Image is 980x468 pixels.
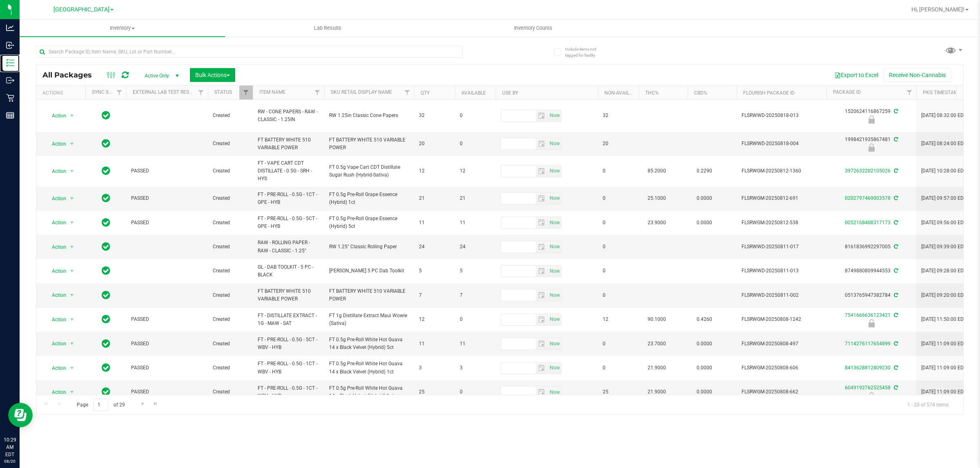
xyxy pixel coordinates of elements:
[893,195,898,201] span: Sync from Compliance System
[644,362,670,374] span: 21.9000
[92,89,123,95] a: Sync Status
[921,112,967,119] span: [DATE] 08:32:00 EDT
[536,265,548,277] span: select
[693,338,716,350] span: 0.0000
[4,458,16,464] p: 08/20
[536,138,548,150] span: select
[825,319,918,327] div: Newly Received
[213,219,248,227] span: Created
[548,386,561,398] span: Set Current date
[419,112,450,119] span: 32
[460,112,491,119] span: 0
[923,90,971,95] a: Pkg Timestamp
[548,265,561,277] span: Set Current date
[893,365,898,371] span: Sync from Compliance System
[548,362,561,374] span: Set Current date
[20,20,225,37] a: Inventory
[45,265,67,277] span: Action
[102,110,110,121] span: In Sync
[213,167,248,175] span: Created
[825,291,918,299] div: 0513765947382784
[603,364,634,372] span: 0
[536,362,548,374] span: select
[419,219,450,227] span: 11
[102,265,110,276] span: In Sync
[603,243,634,251] span: 0
[460,167,491,175] span: 12
[67,386,77,398] span: select
[67,217,77,228] span: select
[460,388,491,396] span: 0
[67,338,77,349] span: select
[258,263,319,279] span: GL - DAB TOOLKIT - 5 PC - BLACK
[329,287,409,303] span: FT BATTERY WHITE 510 VARIABLE POWER
[133,89,197,95] a: External Lab Test Result
[903,86,916,99] a: Filter
[548,138,561,150] span: select
[603,219,634,227] span: 0
[102,313,110,325] span: In Sync
[213,194,248,202] span: Created
[644,313,670,325] span: 90.1000
[67,110,77,121] span: select
[548,217,561,229] span: Set Current date
[67,265,77,277] span: select
[536,110,548,121] span: select
[742,267,822,275] span: FLSRWWD-20250811-013
[548,193,561,204] span: select
[419,267,450,275] span: 5
[421,90,430,96] a: Qty
[461,90,486,96] a: Available
[460,194,491,202] span: 21
[743,90,795,96] a: Flourish Package ID
[131,340,203,348] span: PASSED
[693,362,716,374] span: 0.0000
[36,46,463,58] input: Search Package ID, Item Name, SKU, Lot or Part Number...
[419,316,450,323] span: 12
[258,136,319,152] span: FT BATTERY WHITE 510 VARIABLE POWER
[693,217,716,229] span: 0.0000
[893,292,898,298] span: Sync from Compliance System
[102,165,110,177] span: In Sync
[45,193,67,204] span: Action
[460,340,491,348] span: 11
[460,219,491,227] span: 11
[742,112,822,119] span: FLSRWWD-20250818-013
[693,192,716,204] span: 0.0000
[548,289,561,301] span: Set Current date
[102,217,110,228] span: In Sync
[603,291,634,299] span: 0
[195,72,230,78] span: Bulk Actions
[329,312,409,327] span: FT 1g Distillate Extract Maui Wowie (Sativa)
[45,338,67,349] span: Action
[150,398,162,409] a: Go to the last page
[921,194,967,202] span: [DATE] 09:57:00 EDT
[893,137,898,142] span: Sync from Compliance System
[603,140,634,148] span: 20
[742,316,822,323] span: FLSRWGM-20250808-1242
[742,291,822,299] span: FLSRWWD-20250811-002
[503,24,563,32] span: Inventory Counts
[329,267,409,275] span: [PERSON_NAME] 5 PC Dab Toolkit
[419,194,450,202] span: 21
[921,243,967,251] span: [DATE] 09:39:00 EDT
[603,267,634,275] span: 0
[893,220,898,225] span: Sync from Compliance System
[536,166,548,177] span: select
[548,166,561,177] span: select
[131,316,203,323] span: PASSED
[460,140,491,148] span: 0
[102,138,110,149] span: In Sync
[548,289,561,301] span: select
[536,314,548,325] span: select
[548,241,561,253] span: select
[921,388,967,396] span: [DATE] 11:09:00 EDT
[502,90,518,96] a: Use By
[603,340,634,348] span: 0
[603,194,634,202] span: 0
[742,340,822,348] span: FLSRWGM-20250808-497
[548,241,561,253] span: Set Current date
[331,89,392,95] a: Sku Retail Display Name
[213,291,248,299] span: Created
[258,360,319,375] span: FT - PRE-ROLL - 0.5G - 1CT - WBV - HYB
